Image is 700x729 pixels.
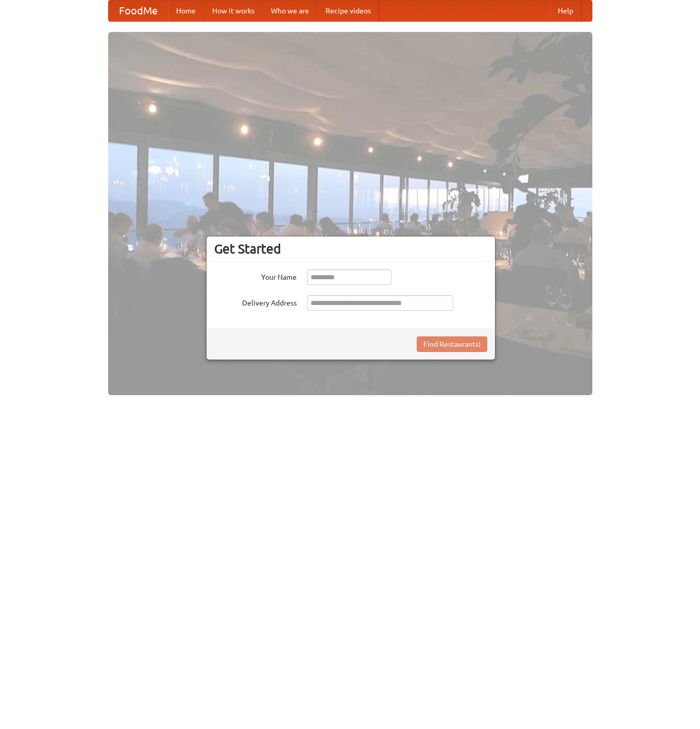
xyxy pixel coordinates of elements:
[317,1,379,21] a: Recipe videos
[214,241,487,257] h3: Get Started
[204,1,263,21] a: How it works
[214,295,297,308] label: Delivery Address
[550,1,582,21] a: Help
[109,1,168,21] a: FoodMe
[263,1,317,21] a: Who we are
[168,1,204,21] a: Home
[214,269,297,282] label: Your Name
[417,336,487,352] button: Find Restaurants!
